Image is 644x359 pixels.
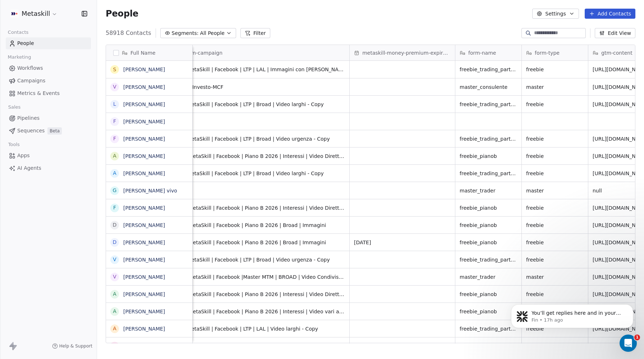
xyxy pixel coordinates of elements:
a: [PERSON_NAME] [123,343,165,349]
span: People [106,8,138,19]
div: V [113,273,116,281]
span: Metaskill [22,9,50,18]
span: Metrics & Events [17,90,60,97]
span: freebie_trading_part_time [460,135,517,142]
div: F [113,118,116,125]
span: master_trader [460,187,517,194]
span: Marketing [5,52,34,63]
span: form-name [468,49,496,56]
span: 43 - MetaSkill | Facebook | Piano B 2026 | Broad | Immagini [177,239,345,246]
div: D [113,221,117,229]
span: 41 - MetaSkill | Facebook | Piano B 2026 | Interessi | Video Diretti su piano B [177,204,345,212]
a: [PERSON_NAME] vivo [123,188,177,194]
a: AI Agents [6,162,91,174]
span: freebie_trading_part_time [460,66,517,73]
a: [PERSON_NAME] [123,326,165,332]
span: 63- MetaSkill | Facebook | LTP | LAL | Immagini con [PERSON_NAME] [177,66,345,73]
button: Edit View [595,28,635,38]
span: freebie [526,204,584,212]
span: gtm-campaign [186,49,222,56]
span: freebie [526,101,584,108]
span: Workflows [17,64,43,72]
a: Metrics & Events [6,87,91,99]
span: master [526,83,584,91]
span: master [526,273,584,281]
span: Apps [17,152,30,159]
span: Sequences [17,127,45,135]
span: freebie_pianob [460,239,517,246]
span: master_trader [460,273,517,281]
div: D [113,238,117,246]
button: Add Contacts [585,9,635,19]
iframe: Intercom live chat [620,335,637,352]
span: freebie [526,256,584,263]
a: [PERSON_NAME] [123,274,165,280]
button: Metaskill [9,8,59,20]
a: [PERSON_NAME] [123,153,165,159]
span: freebie_pianob [460,308,517,315]
span: 69- MetaSkill | Facebook | LTP | Broad | Video urgenza - Copy [177,256,345,263]
div: form-type [522,45,588,60]
a: [PERSON_NAME] [123,222,165,228]
span: Full Name [130,49,156,56]
a: [PERSON_NAME] [123,240,165,245]
span: freebie [526,342,584,350]
a: SequencesBeta [6,125,91,137]
span: freebie [526,66,584,73]
img: AVATAR%20METASKILL%20-%20Colori%20Positivo.png [10,9,19,18]
span: Help & Support [59,343,92,349]
span: freebie_trading_part_time [460,325,517,332]
span: freebie_pianob [460,153,517,160]
span: People [17,40,34,47]
a: [PERSON_NAME] [123,84,165,90]
span: freebie_pianob [460,222,517,229]
a: [PERSON_NAME] [123,67,165,72]
button: Filter [240,28,270,38]
div: A [113,169,116,177]
div: grid [106,61,193,344]
a: [PERSON_NAME] [123,119,165,124]
span: freebie [526,239,584,246]
div: metaskill-money-premium-expiration [350,45,455,60]
span: Segments: [172,29,199,37]
div: S [113,66,116,73]
span: freebie_trading_part_time [460,170,517,177]
a: [PERSON_NAME] [123,136,165,142]
a: [PERSON_NAME] [123,309,165,314]
span: Beta [47,127,62,135]
span: 69- MetaSkill | Facebook | LTP | Broad | Video urgenza - Copy [177,342,345,350]
span: freebie [526,222,584,229]
div: L [113,100,116,108]
span: PRT-IoInvesto-MCF [177,83,345,91]
span: freebie [526,153,584,160]
span: 55 | MetaSkill | Facebook |Master MTM | BROAD | Video Condivisione schermo - Copy [177,273,345,281]
a: [PERSON_NAME] [123,205,165,211]
a: Campaigns [6,75,91,87]
span: 68- MetaSkill | Facebook | LTP | Broad | Video larghi - Copy [177,101,345,108]
span: 68- MetaSkill | Facebook | LTP | Broad | Video larghi - Copy [177,170,345,177]
span: freebie [526,170,584,177]
span: 58918 Contacts [106,29,151,37]
span: gtm-content [601,49,632,56]
a: Pipelines [6,112,91,124]
span: master_consulente [460,83,517,91]
span: 40 - MetaSkill | Facebook | Piano B 2026 | Interessi | Video vari angle larghi [177,308,345,315]
span: [DATE] [354,239,451,246]
div: A [113,308,116,315]
iframe: Intercom notifications message [500,289,644,340]
a: [PERSON_NAME] [123,291,165,297]
span: form-type [535,49,560,56]
div: A [113,325,116,332]
span: Sales [5,102,24,113]
span: Tools [5,139,23,150]
span: freebie_pianob [460,291,517,298]
a: Help & Support [52,343,92,349]
div: F [113,204,116,212]
span: freebie_trading_part_time [460,256,517,263]
div: A [113,290,116,298]
span: 1 [634,335,640,340]
span: freebie_trading_part_time [460,101,517,108]
button: Settings [532,9,579,19]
